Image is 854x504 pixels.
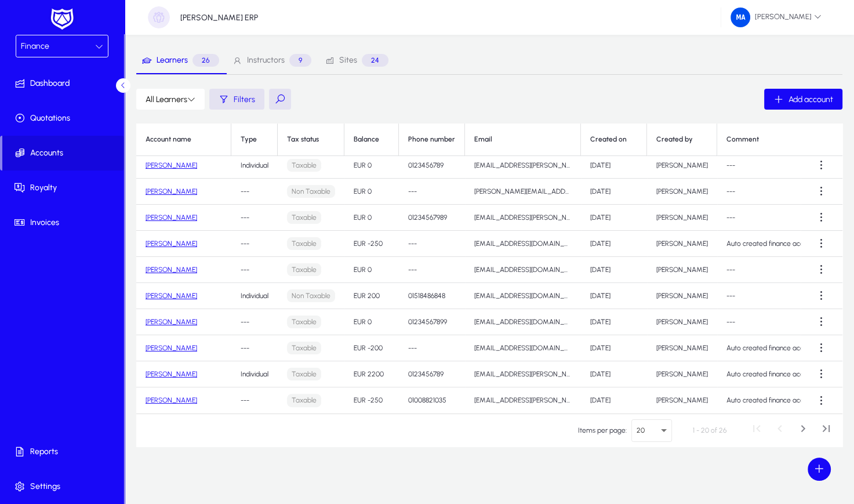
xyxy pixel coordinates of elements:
[231,124,278,156] th: Type
[287,211,321,224] span: Taxable
[2,434,126,469] a: Reports
[791,419,815,442] button: Next page
[399,205,465,231] td: 01234567989
[231,283,278,309] td: Individual
[726,213,735,222] span: ---
[2,78,126,89] span: Dashboard
[726,161,735,169] span: ---
[231,387,278,414] td: ---
[192,54,219,67] p: 26
[287,185,335,198] span: Non Taxable
[287,263,321,277] span: Taxable
[287,316,321,329] span: Taxable
[647,257,717,283] td: [PERSON_NAME]
[465,153,581,179] td: [EMAIL_ADDRESS][PERSON_NAME][DOMAIN_NAME]
[465,283,581,309] td: [EMAIL_ADDRESS][DOMAIN_NAME]
[399,335,465,361] td: ---
[234,95,255,104] span: Filters
[146,292,197,300] a: [PERSON_NAME]
[399,283,465,309] td: 01518486848
[146,318,197,326] a: [PERSON_NAME]
[581,335,647,361] td: [DATE]
[231,257,278,283] td: ---
[465,335,581,361] td: [EMAIL_ADDRESS][DOMAIN_NAME]
[590,135,637,144] div: Created on
[726,344,817,352] span: Auto created finance account
[146,187,197,195] a: [PERSON_NAME]
[344,179,399,205] td: EUR 0
[247,56,285,64] span: Instructors
[726,318,735,326] span: ---
[764,89,842,110] button: Add account
[399,309,465,335] td: 01234567899
[287,394,321,407] span: Taxable
[289,54,311,67] p: 9
[726,266,735,274] span: ---
[287,135,319,144] div: Tax status
[2,469,126,504] a: Settings
[48,7,77,31] img: white-logo.png
[647,283,717,309] td: [PERSON_NAME]
[146,135,191,144] div: Account name
[647,231,717,257] td: [PERSON_NAME]
[726,370,817,378] span: Auto created finance account
[344,257,399,283] td: EUR 0
[399,124,465,156] th: Phone number
[339,56,357,64] span: Sites
[287,368,321,381] span: Taxable
[465,231,581,257] td: [EMAIL_ADDRESS][DOMAIN_NAME]
[21,41,49,51] span: Finance
[693,425,726,436] div: 1 - 20 of 26
[344,153,399,179] td: EUR 0
[146,213,197,222] a: [PERSON_NAME]
[2,147,124,159] span: Accounts
[136,414,842,447] mat-paginator: Select page
[581,231,647,257] td: [DATE]
[465,124,581,156] th: Email
[726,396,817,404] span: Auto created finance account
[717,124,833,156] th: Comment
[581,283,647,309] td: [DATE]
[146,266,197,274] a: [PERSON_NAME]
[647,124,717,156] th: Created by
[578,425,627,436] div: Items per page:
[731,8,822,27] span: [PERSON_NAME]
[647,387,717,414] td: [PERSON_NAME]
[2,66,126,101] a: Dashboard
[581,257,647,283] td: [DATE]
[647,153,717,179] td: [PERSON_NAME]
[344,283,399,309] td: EUR 200
[146,161,197,169] a: [PERSON_NAME]
[146,344,197,352] a: [PERSON_NAME]
[581,205,647,231] td: [DATE]
[231,361,278,387] td: Individual
[148,6,170,28] img: organization-placeholder.png
[815,419,838,442] button: Last page
[287,342,321,355] span: Taxable
[581,179,647,205] td: [DATE]
[399,179,465,205] td: ---
[647,361,717,387] td: [PERSON_NAME]
[399,257,465,283] td: ---
[146,396,197,404] a: [PERSON_NAME]
[362,54,388,67] p: 24
[344,335,399,361] td: EUR -200
[231,205,278,231] td: ---
[399,361,465,387] td: 0123456789
[465,205,581,231] td: [EMAIL_ADDRESS][PERSON_NAME][DOMAIN_NAME]
[287,237,321,251] span: Taxable
[344,309,399,335] td: EUR 0
[146,95,195,104] span: All Learners
[180,13,258,23] p: [PERSON_NAME] ERP
[136,89,205,110] button: All Learners
[146,135,221,144] div: Account name
[146,370,197,378] a: [PERSON_NAME]
[146,240,197,248] a: [PERSON_NAME]
[581,361,647,387] td: [DATE]
[399,231,465,257] td: ---
[2,481,126,492] span: Settings
[344,231,399,257] td: EUR -250
[465,361,581,387] td: [EMAIL_ADDRESS][PERSON_NAME][DOMAIN_NAME]
[399,387,465,414] td: 01008821035
[2,113,126,124] span: Quotations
